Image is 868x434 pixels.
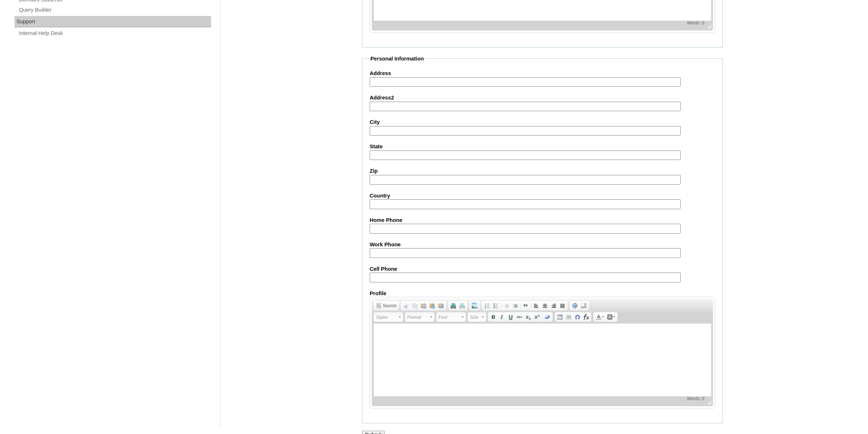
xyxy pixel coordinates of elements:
[489,313,498,321] a: Bold
[573,313,582,321] a: Insert Special Character
[685,396,706,401] div: Statistics
[436,312,466,322] a: Font
[370,192,715,200] label: Country
[370,216,715,224] label: Home Phone
[419,302,428,310] a: Paste
[524,313,533,321] a: Subscript
[543,313,552,321] a: Remove Format
[407,313,429,322] span: Format
[370,94,715,102] label: Address2
[374,312,403,322] a: Styles
[702,400,711,404] span: Resize
[370,55,425,63] legend: Personal Information
[439,313,460,322] span: Font
[382,303,397,309] span: Source
[702,24,711,29] span: Resize
[506,313,515,321] a: Underline
[376,313,398,322] span: Styles
[582,313,591,321] a: Insert Equation
[449,302,458,310] a: Link
[15,16,211,28] div: Support
[458,302,467,310] a: Unlink
[370,118,715,126] label: City
[370,167,715,175] label: Zip
[470,313,481,322] span: Size
[564,313,573,321] a: Insert Horizontal Line
[370,265,715,273] label: Cell Phone
[685,396,706,401] span: Words: 0
[18,5,211,15] a: Query Builder
[511,302,519,310] a: Increase Indent
[374,302,398,310] a: Source
[532,302,541,310] a: Align Left
[468,312,486,322] a: Size
[428,302,437,310] a: Paste as plain text
[502,302,511,310] a: Decrease Indent
[498,313,506,321] a: Italic
[491,302,500,310] a: Insert/Remove Bulleted List
[374,324,711,396] iframe: Rich Text Editor, AboutMe
[18,29,211,38] a: Internal Help Desk
[402,302,410,310] a: Cut
[437,302,445,310] a: Paste from Word
[594,313,606,321] a: Text Color
[556,313,564,321] a: Table
[533,313,541,321] a: Superscript
[405,312,435,322] a: Format
[410,302,419,310] a: Copy
[571,302,579,310] a: Maximize
[370,241,715,249] label: Work Phone
[370,143,715,150] label: State
[685,20,706,26] span: Words: 0
[558,302,567,310] a: Justify
[370,290,715,297] label: Profile
[549,302,558,310] a: Align Right
[470,302,479,310] a: Add Image
[579,302,588,310] a: Show Blocks
[521,302,530,310] a: Block Quote
[606,313,617,321] a: Background Color
[370,70,715,77] label: Address
[685,20,706,26] div: Statistics
[541,302,549,310] a: Center
[483,302,491,310] a: Insert/Remove Numbered List
[515,313,524,321] a: Strike Through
